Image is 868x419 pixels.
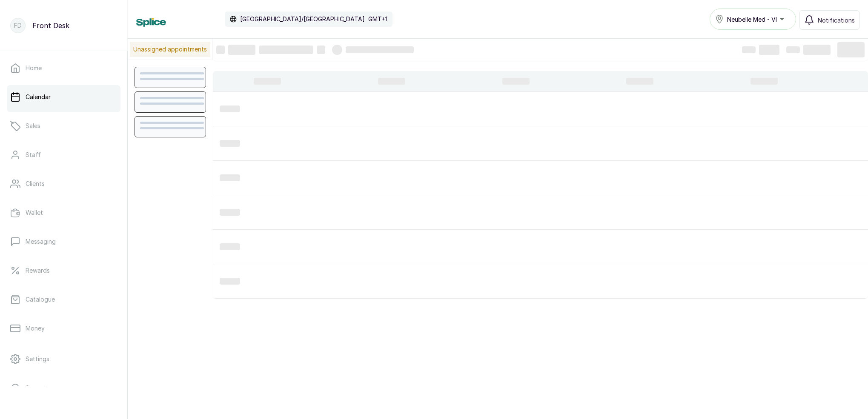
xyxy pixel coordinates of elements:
p: [GEOGRAPHIC_DATA]/[GEOGRAPHIC_DATA] [240,15,365,23]
a: Settings [7,347,120,371]
a: Support [7,376,120,400]
p: Support [26,384,49,392]
p: Wallet [26,208,43,217]
p: Catalogue [26,295,55,304]
p: Staff [26,151,41,159]
p: FD [14,21,22,30]
button: Notifications [799,10,859,30]
a: Calendar [7,85,120,109]
a: Messaging [7,230,120,254]
span: Notifications [818,16,855,25]
button: Neubelle Med - VI [710,9,796,30]
p: Settings [26,355,49,363]
a: Wallet [7,201,120,225]
p: GMT+1 [368,15,387,23]
a: Clients [7,172,120,196]
p: Messaging [26,237,56,246]
a: Catalogue [7,288,120,311]
p: Clients [26,180,45,188]
p: Rewards [26,266,50,275]
a: Sales [7,114,120,138]
a: Rewards [7,259,120,282]
p: Calendar [26,93,51,101]
a: Money [7,316,120,340]
p: Home [26,64,42,72]
p: Front Desk [32,20,69,31]
p: Money [26,324,45,333]
p: Unassigned appointments [130,42,210,57]
span: Neubelle Med - VI [727,15,777,24]
a: Staff [7,143,120,167]
p: Sales [26,122,40,130]
a: Home [7,56,120,80]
